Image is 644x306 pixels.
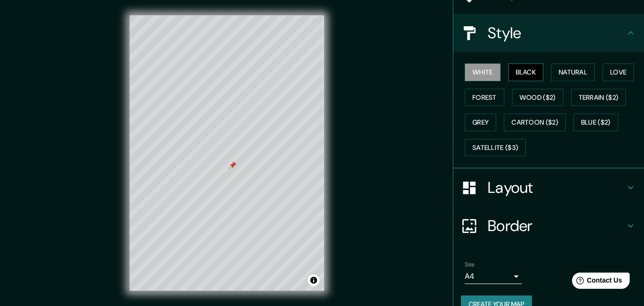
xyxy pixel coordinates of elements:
button: Cartoon ($2) [504,114,566,131]
label: Size [465,261,475,269]
h4: Layout [488,178,625,197]
h4: Border [488,216,625,235]
button: Natural [551,63,595,81]
div: Border [453,207,644,245]
button: Toggle attribution [308,274,319,286]
button: Satellite ($3) [465,139,526,157]
button: Terrain ($2) [571,89,626,106]
div: A4 [465,269,522,284]
button: Forest [465,89,504,106]
h4: Style [488,23,625,42]
iframe: Help widget launcher [559,269,634,295]
button: Black [508,63,544,81]
div: Layout [453,169,644,207]
button: Grey [465,114,496,131]
div: Style [453,14,644,52]
button: White [465,63,501,81]
button: Love [603,63,634,81]
button: Wood ($2) [512,89,563,106]
button: Blue ($2) [573,114,618,131]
